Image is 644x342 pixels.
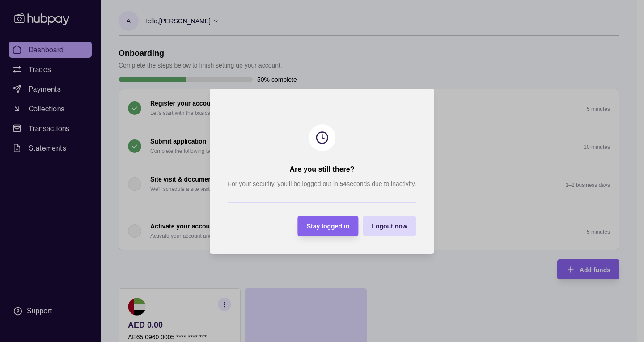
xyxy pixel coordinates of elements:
button: Stay logged in [298,216,359,236]
button: Logout now [363,216,416,236]
h2: Are you still there? [290,165,355,174]
span: Logout now [372,223,407,230]
p: For your security, you’ll be logged out in seconds due to inactivity. [228,179,416,189]
span: Stay logged in [307,223,350,230]
strong: 54 [340,180,347,187]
